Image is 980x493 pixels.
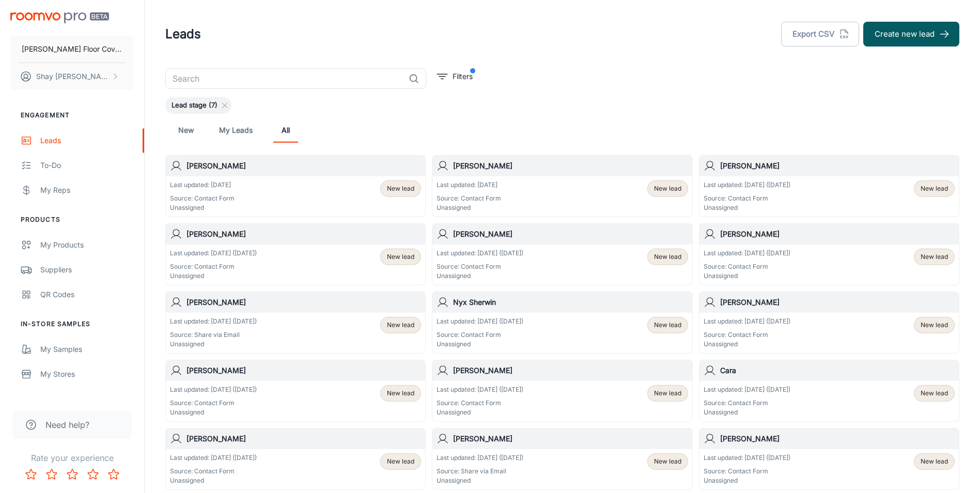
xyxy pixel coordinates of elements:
p: Source: Contact Form [437,262,523,271]
a: [PERSON_NAME]Last updated: [DATE] ([DATE])Source: Contact FormUnassignedNew lead [432,360,692,422]
h6: [PERSON_NAME] [186,297,421,308]
span: New lead [921,457,948,466]
h6: [PERSON_NAME] [453,228,688,240]
a: [PERSON_NAME]Last updated: [DATE] ([DATE])Source: Share via EmailUnassignedNew lead [165,291,426,353]
h6: [PERSON_NAME] [720,433,955,444]
button: Export CSV [781,22,859,47]
p: Unassigned [170,476,257,485]
a: All [273,118,298,143]
p: Last updated: [DATE] [437,180,501,190]
p: Unassigned [437,476,523,485]
a: [PERSON_NAME]Last updated: [DATE]Source: Contact FormUnassignedNew lead [165,155,426,217]
span: New lead [921,320,948,330]
div: Leads [40,135,134,146]
a: [PERSON_NAME]Last updated: [DATE]Source: Contact FormUnassignedNew lead [432,155,692,217]
div: Lead stage (7) [165,97,231,114]
p: Last updated: [DATE] ([DATE]) [437,317,523,326]
p: Filters [453,71,473,82]
p: Last updated: [DATE] ([DATE]) [437,453,523,463]
span: New lead [654,184,681,193]
h6: [PERSON_NAME] [720,228,955,240]
p: Source: Contact Form [704,330,790,340]
h6: Cara [720,365,955,376]
p: Source: Contact Form [704,262,790,271]
div: My Products [40,239,134,251]
p: Source: Share via Email [437,467,523,476]
span: New lead [654,252,681,261]
h6: [PERSON_NAME] [186,160,421,172]
p: Last updated: [DATE] ([DATE]) [437,385,523,394]
button: Rate 1 star [21,464,41,485]
p: Unassigned [170,340,257,349]
p: Unassigned [704,203,790,212]
a: Nyx SherwinLast updated: [DATE] ([DATE])Source: Contact FormUnassignedNew lead [432,291,692,353]
span: New lead [654,457,681,466]
p: Unassigned [704,408,790,417]
span: New lead [921,389,948,398]
h6: [PERSON_NAME] [453,365,688,376]
p: Last updated: [DATE] ([DATE]) [437,249,523,258]
button: [PERSON_NAME] Floor Covering [10,36,134,63]
span: New lead [654,389,681,398]
div: Suppliers [40,264,134,275]
p: Unassigned [437,271,523,281]
h6: [PERSON_NAME] [186,365,421,376]
p: [PERSON_NAME] Floor Covering [22,43,122,55]
a: New [174,118,198,143]
p: Unassigned [170,271,257,281]
p: Source: Contact Form [704,194,790,203]
a: [PERSON_NAME]Last updated: [DATE] ([DATE])Source: Contact FormUnassignedNew lead [699,155,959,217]
button: Create new lead [863,22,959,47]
a: [PERSON_NAME]Last updated: [DATE] ([DATE])Source: Contact FormUnassignedNew lead [699,223,959,285]
h6: [PERSON_NAME] [186,228,421,240]
p: Last updated: [DATE] ([DATE]) [170,249,257,258]
p: Shay [PERSON_NAME] [36,71,109,82]
button: filter [434,68,475,85]
p: Source: Contact Form [170,194,235,203]
button: Rate 5 star [103,464,124,485]
p: Unassigned [437,340,523,349]
span: New lead [387,252,414,261]
button: Rate 4 star [83,464,103,485]
div: My Samples [40,344,134,355]
p: Last updated: [DATE] [170,180,235,190]
p: Unassigned [170,203,235,212]
img: Roomvo PRO Beta [10,12,109,23]
p: Last updated: [DATE] ([DATE]) [704,385,790,394]
h6: [PERSON_NAME] [186,433,421,444]
span: New lead [921,184,948,193]
h1: Leads [165,25,201,43]
span: New lead [387,389,414,398]
p: Source: Contact Form [437,194,501,203]
button: Rate 2 star [41,464,62,485]
span: New lead [387,184,414,193]
p: Source: Contact Form [437,398,523,408]
input: Search [165,68,405,89]
a: My Leads [219,118,253,143]
a: [PERSON_NAME]Last updated: [DATE] ([DATE])Source: Contact FormUnassignedNew lead [432,223,692,285]
div: My Reps [40,184,134,196]
h6: [PERSON_NAME] [720,160,955,172]
p: Source: Contact Form [170,398,257,408]
a: [PERSON_NAME]Last updated: [DATE] ([DATE])Source: Contact FormUnassignedNew lead [165,428,426,490]
p: Last updated: [DATE] ([DATE]) [170,317,257,326]
p: Source: Contact Form [704,398,790,408]
p: Unassigned [704,340,790,349]
p: Last updated: [DATE] ([DATE]) [704,180,790,190]
p: Source: Contact Form [704,467,790,476]
p: Unassigned [704,476,790,485]
p: Last updated: [DATE] ([DATE]) [170,385,257,394]
span: New lead [387,457,414,466]
p: Source: Contact Form [437,330,523,340]
div: To-do [40,160,134,171]
button: Rate 3 star [62,464,83,485]
div: QR Codes [40,289,134,300]
h6: Nyx Sherwin [453,297,688,308]
p: Unassigned [437,408,523,417]
p: Rate your experience [8,452,136,464]
span: Lead stage (7) [165,100,224,111]
a: [PERSON_NAME]Last updated: [DATE] ([DATE])Source: Contact FormUnassignedNew lead [699,428,959,490]
h6: [PERSON_NAME] [720,297,955,308]
p: Last updated: [DATE] ([DATE]) [170,453,257,463]
p: Last updated: [DATE] ([DATE]) [704,317,790,326]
